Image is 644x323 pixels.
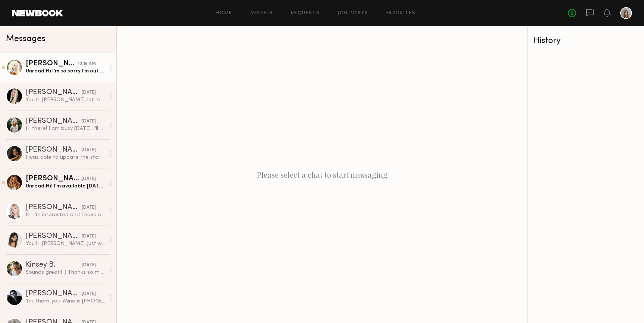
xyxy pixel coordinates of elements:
[26,240,105,247] div: You: Hi [PERSON_NAME], just wanted to check in. Also want to make adjustments on the potential da...
[26,233,82,240] div: [PERSON_NAME]
[6,35,45,43] span: Messages
[26,89,82,96] div: [PERSON_NAME]
[78,60,96,68] div: 10:16 AM
[26,154,105,161] div: I was able to update the start and end time in my end! Thank you so soooo much for [DATE] girl! i...
[82,262,96,269] div: [DATE]
[26,146,82,154] div: [PERSON_NAME]
[82,89,96,96] div: [DATE]
[82,291,96,298] div: [DATE]
[26,96,105,103] div: You: Hi [PERSON_NAME], let me know if you're still interested and what day you have free this wee...
[216,11,232,16] a: Home
[26,183,105,190] div: Unread: Hi! I’m available [DATE] and [DATE]!
[250,11,273,16] a: Models
[534,37,638,45] div: History
[26,175,82,183] div: [PERSON_NAME]
[82,118,96,125] div: [DATE]
[26,211,105,218] div: Hi! I’m interested and I have open availability this weekend/[DATE]!
[26,60,78,68] div: [PERSON_NAME]
[82,233,96,240] div: [DATE]
[386,11,416,16] a: Favorites
[117,26,527,323] div: Please select a chat to start messaging
[26,298,105,305] div: You: thank you! Mine is [PHONE_NUMBER]
[82,204,96,211] div: [DATE]
[26,68,105,75] div: Unread: Hi I’m so sorry I’m out of town then!
[82,147,96,154] div: [DATE]
[26,269,105,276] div: Sounds great!! :) Thanks so much!!
[26,290,82,298] div: [PERSON_NAME]
[26,118,82,125] div: [PERSON_NAME]
[26,204,82,211] div: [PERSON_NAME]
[26,261,82,269] div: Kinsey B.
[26,125,105,132] div: Hi there! I am busy [DATE], I’ll be around [DATE] however!
[82,176,96,183] div: [DATE]
[291,11,320,16] a: Requests
[337,11,368,16] a: Job Posts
